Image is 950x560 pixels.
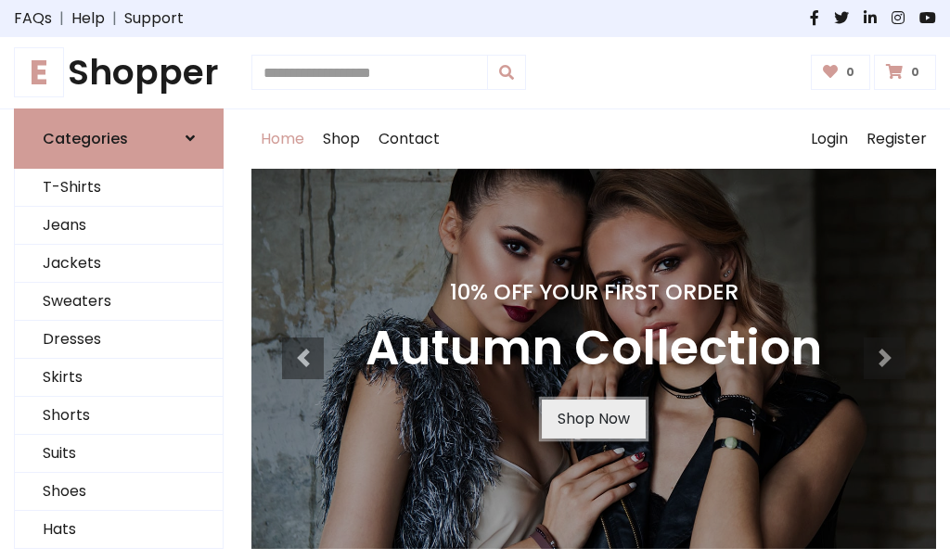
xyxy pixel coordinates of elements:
[14,52,224,94] h1: Shopper
[811,55,871,90] a: 0
[15,511,223,549] a: Hats
[15,207,223,245] a: Jeans
[366,279,822,305] h4: 10% Off Your First Order
[314,109,369,169] a: Shop
[15,397,223,435] a: Shorts
[841,64,859,81] span: 0
[14,47,64,97] span: E
[874,55,936,90] a: 0
[15,359,223,397] a: Skirts
[52,7,71,30] span: |
[369,109,449,169] a: Contact
[542,400,646,439] a: Shop Now
[15,473,223,511] a: Shoes
[105,7,124,30] span: |
[15,283,223,321] a: Sweaters
[857,109,936,169] a: Register
[15,321,223,359] a: Dresses
[14,52,224,94] a: EShopper
[802,109,857,169] a: Login
[43,130,128,147] h6: Categories
[366,320,822,377] h3: Autumn Collection
[15,169,223,207] a: T-Shirts
[906,64,924,81] span: 0
[15,435,223,473] a: Suits
[14,108,224,169] a: Categories
[71,7,105,30] a: Help
[15,245,223,283] a: Jackets
[124,7,184,30] a: Support
[14,7,52,30] a: FAQs
[251,109,314,169] a: Home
